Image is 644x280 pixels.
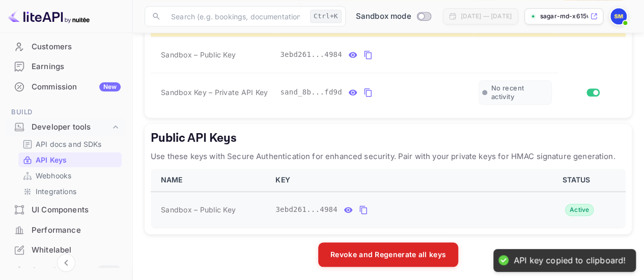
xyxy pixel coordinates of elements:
div: API docs and SDKs [18,137,122,151]
a: Integrations [22,186,118,197]
div: Commission [32,81,121,93]
div: Performance [6,221,126,240]
a: Performance [6,221,126,239]
div: [DATE] — [DATE] [461,12,512,21]
p: Integrations [36,186,76,197]
div: API Keys [18,152,122,167]
div: Switch to Production mode [352,11,435,22]
div: API key copied to clipboard! [514,255,626,266]
a: Earnings [6,57,126,76]
span: Build [6,107,126,118]
div: Integrations [18,184,122,199]
span: Sandbox Key – Private API Key [161,88,268,97]
h5: Public API Keys [151,130,626,146]
div: Ctrl+K [310,10,342,23]
div: Earnings [32,61,121,73]
p: Use these keys with Secure Authentication for enhanced security. Pair with your private keys for ... [151,150,626,163]
p: API Keys [36,154,67,165]
table: public api keys table [151,169,626,228]
div: Developer tools [6,118,126,136]
p: sagar-md-x615v.nuitee.... [540,12,588,21]
th: NAME [151,169,269,192]
a: API Keys [22,154,118,165]
a: Webhooks [22,170,118,181]
p: API docs and SDKs [36,139,102,149]
th: STATUS [530,169,626,192]
div: Customers [32,41,121,53]
button: Collapse navigation [57,254,75,272]
span: Sandbox – Public Key [161,204,236,215]
div: New [99,82,121,91]
span: No recent activity [491,84,548,101]
a: API docs and SDKs [22,139,118,149]
img: LiteAPI logo [8,8,90,24]
img: Sagar Md [610,8,627,24]
th: KEY [269,169,530,192]
span: 3ebd261...4984 [280,49,342,60]
span: sand_8b...fd9d [280,87,342,98]
div: Whitelabel [32,244,121,256]
a: Customers [6,37,126,56]
p: Webhooks [36,170,71,181]
span: 3ebd261...4984 [275,204,338,215]
div: Webhooks [18,168,122,183]
a: UI Components [6,200,126,219]
div: Customers [6,37,126,57]
div: Earnings [6,57,126,77]
span: Sandbox mode [356,11,411,22]
div: UI Components [6,200,126,220]
div: UI Components [32,204,121,216]
div: Whitelabel [6,240,126,260]
div: Performance [32,225,121,236]
button: Revoke and Regenerate all keys [318,242,458,267]
div: Active [565,204,594,216]
a: Whitelabel [6,240,126,259]
div: CommissionNew [6,77,126,97]
div: Developer tools [32,121,110,133]
a: CommissionNew [6,77,126,96]
span: Sandbox – Public Key [161,49,236,60]
input: Search (e.g. bookings, documentation) [165,6,306,26]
